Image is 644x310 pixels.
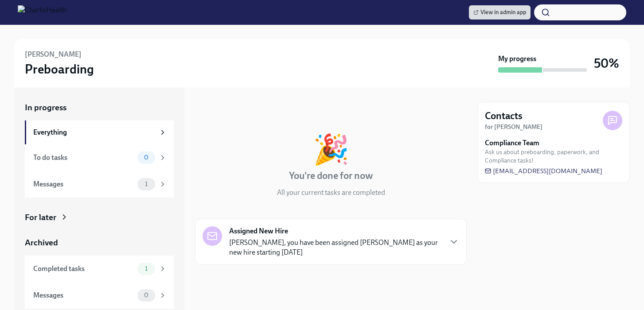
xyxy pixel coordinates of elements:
a: Everything [25,120,174,144]
a: [EMAIL_ADDRESS][DOMAIN_NAME] [485,167,602,175]
div: In progress [195,102,237,113]
a: Messages1 [25,171,174,198]
a: Completed tasks1 [25,256,174,282]
span: 1 [140,265,153,272]
div: Messages [33,291,134,300]
strong: My progress [498,54,536,64]
span: 0 [139,292,154,298]
a: In progress [25,102,174,113]
h6: [PERSON_NAME] [25,50,82,59]
a: View in admin app [469,5,531,19]
div: 🎉 [313,135,349,164]
div: Everything [33,128,155,137]
div: To do tasks [33,153,134,163]
img: CharlieHealth [18,5,67,19]
h3: 50% [594,55,619,71]
div: Completed tasks [33,264,134,274]
span: 1 [140,181,153,187]
a: Messages0 [25,282,174,309]
div: For later [25,212,56,223]
a: Archived [25,237,174,248]
strong: for [PERSON_NAME] [485,123,543,131]
a: For later [25,212,174,223]
p: [PERSON_NAME], you have been assigned [PERSON_NAME] as your new hire starting [DATE] [229,238,441,257]
span: View in admin app [473,8,526,17]
p: All your current tasks are completed [277,188,385,198]
div: Messages [33,179,134,189]
h4: You're done for now [289,169,373,182]
span: Ask us about preboarding, paperwork, and Compliance tasks! [485,148,622,165]
h3: Preboarding [25,61,94,77]
h4: Contacts [485,109,523,123]
strong: Assigned New Hire [229,226,288,236]
a: To do tasks0 [25,144,174,171]
span: 0 [139,154,154,161]
strong: Compliance Team [485,138,539,148]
